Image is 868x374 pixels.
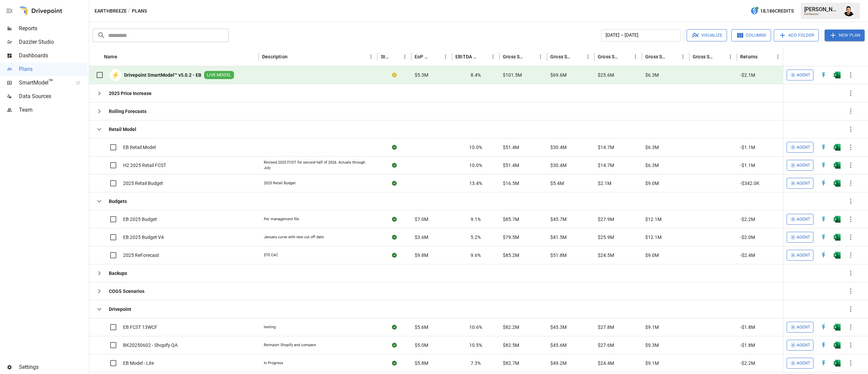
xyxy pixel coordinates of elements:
div: Gross Sales: DTC Online [550,54,573,59]
div: Earthbreeze [804,13,840,16]
button: Agent [787,340,813,351]
img: excel-icon.76473adf.svg [834,180,841,187]
span: $45.6M [550,342,567,349]
img: quick-edit-flash.b8aec18c.svg [820,162,827,169]
div: Open in Excel [834,342,841,349]
img: excel-icon.76473adf.svg [834,72,841,78]
img: excel-icon.76473adf.svg [834,360,841,367]
span: ™ [48,78,53,86]
span: 10.0% [469,162,482,169]
div: Your plan has changes in Excel that are not reflected in the Drivepoint Data Warehouse, select "S... [392,72,397,78]
span: $9.3M [645,342,659,349]
button: Sort [391,52,400,61]
div: Description [262,54,288,59]
button: Gross Sales: Marketplace column menu [631,52,640,61]
div: Open in Quick Edit [820,162,827,169]
span: $69.6M [550,72,567,78]
div: Status [381,54,390,59]
button: New Plan [825,30,865,41]
span: $5.6M [415,324,428,331]
button: Sort [526,52,536,61]
span: Agent [796,162,810,169]
button: Gross Sales column menu [536,52,545,61]
div: Open in Excel [834,144,841,151]
b: COGS Scenarios [109,288,144,295]
span: 9.1% [471,216,481,223]
b: Backups [109,270,127,277]
img: quick-edit-flash.b8aec18c.svg [820,216,827,223]
div: Open in Quick Edit [820,360,827,367]
span: Reports [19,24,87,33]
span: $6.3M [645,162,659,169]
span: Dashboards [19,52,87,60]
button: Gross Sales: DTC Online column menu [583,52,593,61]
span: 9.6% [471,252,481,259]
span: $51.4M [503,144,519,151]
span: $5.0M [415,342,428,349]
div: Sync complete [392,252,397,259]
div: Open in Excel [834,234,841,241]
div: Francisco Sanchez [844,5,854,16]
span: $9.1M [645,324,659,331]
span: 10.6% [469,324,482,331]
div: Open in Quick Edit [820,216,827,223]
span: $27.9M [598,216,614,223]
b: Drivepoint SmartModel™ v5.0.2 - EB [124,72,201,78]
span: -$2.0M [740,234,755,241]
span: -$2.1M [740,72,755,78]
span: EB 2025 Budget V4 [123,234,164,241]
div: Open in Quick Edit [820,72,827,78]
div: Per management file [264,217,299,222]
span: $24.5M [598,252,614,259]
b: Rolling Forecasts [109,108,146,115]
img: excel-icon.76473adf.svg [834,252,841,259]
button: Sort [479,52,488,61]
span: Agent [796,71,810,79]
span: -$1.8M [740,342,755,349]
span: 18,186 Credits [760,7,794,15]
div: Open in Quick Edit [820,234,827,241]
span: Agent [796,251,810,259]
span: EB Retail Model [123,144,156,151]
button: Agent [787,250,813,261]
div: $70 CAC [264,253,278,258]
span: $12.1M [645,234,662,241]
button: Returns column menu [773,52,783,61]
span: $7.0M [415,216,428,223]
div: Gross Sales: Wholesale [645,54,668,59]
img: quick-edit-flash.b8aec18c.svg [820,234,827,241]
button: Columns [731,29,771,41]
img: excel-icon.76473adf.svg [834,342,841,349]
span: $30.4M [550,144,567,151]
img: quick-edit-flash.b8aec18c.svg [820,324,827,331]
div: January curve with new cut off date [264,235,324,240]
span: -$1.1M [740,144,755,151]
span: LIVE MODEL [204,72,234,78]
span: $2.1M [598,180,611,187]
img: quick-edit-flash.b8aec18c.svg [820,252,827,259]
div: Open in Excel [834,252,841,259]
button: Earthbreeze [95,7,127,15]
span: Agent [796,180,810,187]
button: Agent [787,160,813,171]
div: Open in Quick Edit [820,180,827,187]
div: Revised 2025 FCST for second half of 2026. Actuals through July [264,160,372,170]
div: Returns [740,54,757,59]
button: Sort [669,52,678,61]
span: $5.3M [415,72,428,78]
span: $30.4M [550,162,567,169]
span: BK20250602 - Shopify QA [123,342,178,349]
span: $16.5M [503,180,519,187]
div: EoP Cash [415,54,431,59]
div: Sync complete [392,324,397,331]
button: Agent [787,70,813,80]
span: $6.3M [645,72,659,78]
div: Sync complete [392,216,397,223]
button: EoP Cash column menu [441,52,450,61]
span: Agent [796,341,810,349]
span: -$2.4M [740,252,755,259]
span: $25.6M [598,72,614,78]
span: Agent [796,216,810,223]
button: Gross Sales: Wholesale column menu [678,52,688,61]
img: quick-edit-flash.b8aec18c.svg [820,360,827,367]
